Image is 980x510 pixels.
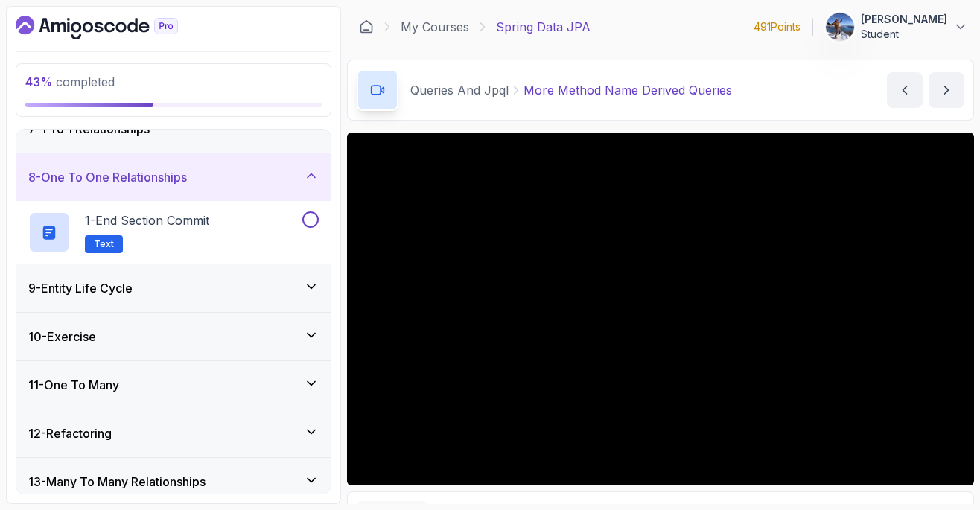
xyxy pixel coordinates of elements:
h3: 9 - Entity Life Cycle [28,279,133,297]
button: next content [929,72,964,108]
p: [PERSON_NAME] [861,12,947,27]
h3: 10 - Exercise [28,328,96,345]
span: completed [25,74,115,89]
button: 1-End Section CommitText [28,211,319,253]
span: 43 % [25,74,53,89]
a: Dashboard [359,19,374,34]
h3: 13 - Many To Many Relationships [28,473,206,491]
button: 8-One To One Relationships [16,153,331,201]
span: Text [94,238,114,250]
button: user profile image[PERSON_NAME]Student [825,12,968,42]
p: Queries And Jpql [410,81,509,99]
button: 11-One To Many [16,361,331,409]
iframe: 2 - More Method Name Derived Queries [347,133,974,485]
button: 12-Refactoring [16,409,331,457]
img: user profile image [826,13,854,41]
h3: 11 - One To Many [28,376,119,394]
p: Student [861,27,947,42]
p: 1 - End Section Commit [85,211,209,229]
p: More Method Name Derived Queries [524,81,732,99]
h3: 12 - Refactoring [28,424,112,442]
p: 491 Points [754,19,801,34]
button: previous content [887,72,923,108]
a: Dashboard [16,16,212,39]
button: 10-Exercise [16,313,331,360]
a: My Courses [401,18,469,36]
p: Spring Data JPA [496,18,591,36]
button: 9-Entity Life Cycle [16,264,331,312]
button: 13-Many To Many Relationships [16,458,331,506]
h3: 8 - One To One Relationships [28,168,187,186]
